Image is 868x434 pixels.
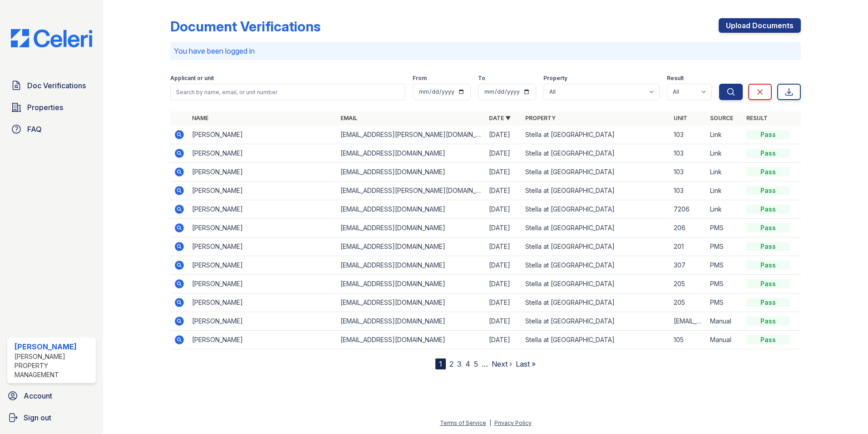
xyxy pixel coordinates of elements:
td: [PERSON_NAME] [188,219,337,237]
label: To [478,75,485,82]
td: Manual [706,312,743,331]
div: [PERSON_NAME] Property Management [15,352,92,379]
a: Result [746,115,768,121]
a: Property [525,115,556,121]
td: [EMAIL_ADDRESS][PERSON_NAME][DOMAIN_NAME] [337,126,485,144]
td: [PERSON_NAME] [188,275,337,293]
div: 1 [435,358,446,369]
td: 103 [670,182,706,200]
td: PMS [706,237,743,256]
td: Link [706,126,743,144]
td: [EMAIL_ADDRESS][DOMAIN_NAME] [337,293,485,312]
td: 201 [670,237,706,256]
td: [PERSON_NAME] [188,200,337,219]
label: From [413,75,427,82]
div: Pass [746,335,790,344]
input: Search by name, email, or unit number [170,84,405,100]
div: Pass [746,317,790,326]
label: Applicant or unit [170,75,214,82]
span: Account [24,390,52,401]
td: 307 [670,256,706,275]
td: Stella at [GEOGRAPHIC_DATA] [522,237,670,256]
a: Doc Verifications [7,76,96,95]
td: Stella at [GEOGRAPHIC_DATA] [522,219,670,237]
a: 3 [457,359,462,368]
td: PMS [706,293,743,312]
td: [EMAIL_ADDRESS][DOMAIN_NAME] [337,219,485,237]
div: Pass [746,149,790,158]
td: Stella at [GEOGRAPHIC_DATA] [522,163,670,182]
td: [DATE] [485,275,522,293]
td: [EMAIL_ADDRESS][DOMAIN_NAME] [337,200,485,219]
a: Sign out [4,409,99,427]
a: Name [192,115,208,121]
span: Properties [27,102,63,113]
td: Stella at [GEOGRAPHIC_DATA] [522,293,670,312]
td: Link [706,163,743,182]
td: [PERSON_NAME] [188,163,337,182]
td: [PERSON_NAME] [188,126,337,144]
div: [PERSON_NAME] [15,341,92,352]
td: 103 [670,163,706,182]
a: Last » [516,359,536,368]
td: Stella at [GEOGRAPHIC_DATA] [522,182,670,200]
a: Upload Documents [719,18,801,33]
td: [DATE] [485,126,522,144]
td: [DATE] [485,144,522,163]
a: 5 [474,359,478,368]
td: [EMAIL_ADDRESS][DOMAIN_NAME] [670,312,706,331]
td: [DATE] [485,182,522,200]
td: PMS [706,275,743,293]
td: [DATE] [485,293,522,312]
a: Properties [7,98,96,116]
td: [DATE] [485,256,522,275]
a: Terms of Service [440,419,486,426]
td: [PERSON_NAME] [188,182,337,200]
td: Stella at [GEOGRAPHIC_DATA] [522,331,670,349]
td: [PERSON_NAME] [188,293,337,312]
a: Account [4,387,99,405]
td: 103 [670,126,706,144]
div: Pass [746,242,790,251]
td: 206 [670,219,706,237]
td: Link [706,182,743,200]
td: Link [706,200,743,219]
td: 205 [670,293,706,312]
a: 2 [449,359,454,368]
span: Sign out [24,412,51,423]
td: [DATE] [485,163,522,182]
a: Next › [492,359,512,368]
td: Stella at [GEOGRAPHIC_DATA] [522,126,670,144]
span: … [482,358,488,369]
td: [DATE] [485,331,522,349]
a: Unit [674,115,687,121]
div: Pass [746,167,790,177]
div: Pass [746,186,790,195]
td: [EMAIL_ADDRESS][DOMAIN_NAME] [337,144,485,163]
td: [EMAIL_ADDRESS][DOMAIN_NAME] [337,163,485,182]
td: Stella at [GEOGRAPHIC_DATA] [522,144,670,163]
span: Doc Verifications [27,80,86,91]
td: Link [706,144,743,163]
td: 205 [670,275,706,293]
td: [EMAIL_ADDRESS][DOMAIN_NAME] [337,237,485,256]
div: Pass [746,261,790,270]
td: [PERSON_NAME] [188,331,337,349]
label: Property [543,75,567,82]
a: FAQ [7,120,96,138]
td: [EMAIL_ADDRESS][DOMAIN_NAME] [337,331,485,349]
label: Result [667,75,684,82]
a: Date ▼ [489,115,511,121]
td: [EMAIL_ADDRESS][DOMAIN_NAME] [337,312,485,331]
a: Email [340,115,357,121]
td: [PERSON_NAME] [188,256,337,275]
td: PMS [706,256,743,275]
td: Manual [706,331,743,349]
div: Pass [746,223,790,232]
td: 7206 [670,200,706,219]
td: Stella at [GEOGRAPHIC_DATA] [522,256,670,275]
td: [EMAIL_ADDRESS][PERSON_NAME][DOMAIN_NAME] [337,182,485,200]
div: | [489,419,491,426]
td: Stella at [GEOGRAPHIC_DATA] [522,312,670,331]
